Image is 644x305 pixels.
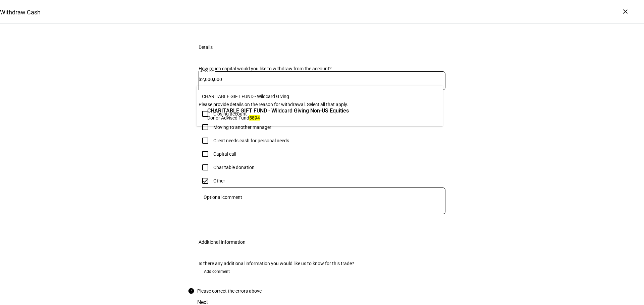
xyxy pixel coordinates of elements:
span: $ [199,77,201,82]
div: Details [199,45,213,50]
div: × [620,6,631,17]
div: Charitable donation [213,165,255,170]
span: Donor Advised Fund [207,115,249,121]
div: CHARITABLE GIFT FUND - Wildcard Giving Non-US Equities [206,105,351,123]
mat-label: Amount* [200,69,214,73]
mat-label: Optional comment [204,195,242,200]
div: Moving to another manager [213,125,271,130]
span: CHARITABLE GIFT FUND - Wildcard Giving [202,94,289,99]
button: Add comment [199,266,235,277]
div: Client needs cash for personal needs [213,138,289,143]
div: How much capital would you like to withdraw from the account? [199,66,445,71]
div: Additional Information [199,239,246,245]
span: CHARITABLE GIFT FUND - Wildcard Giving Non-US Equities [207,107,349,115]
div: Capital call [213,151,236,157]
mark: 5894 [249,115,260,121]
mat-icon: error_outline [188,288,195,294]
span: Add comment [204,266,230,277]
div: Please correct the errors above [197,288,262,294]
div: Other [213,178,225,183]
div: Is there any additional information you would like us to know for this trade? [199,261,445,266]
